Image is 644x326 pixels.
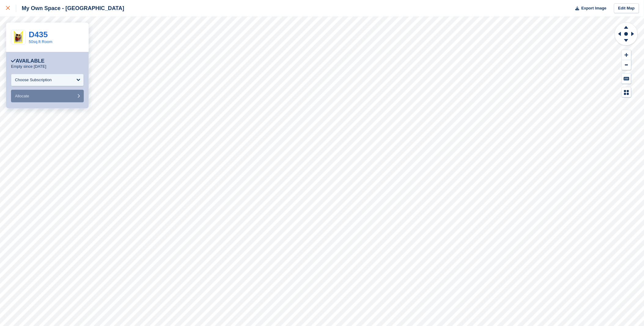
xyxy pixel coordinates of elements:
button: Map Legend [622,87,631,97]
button: Zoom Out [622,60,631,70]
span: Allocate [15,94,29,98]
div: Available [11,58,45,64]
span: Export Image [581,5,606,11]
img: 50sqft-front-3.png [11,30,25,44]
button: Keyboard Shortcuts [622,74,631,84]
a: D435 [29,30,48,39]
button: Zoom In [622,50,631,60]
a: 50sq.ft Room [29,39,52,44]
div: My Own Space - [GEOGRAPHIC_DATA] [16,5,124,12]
button: Allocate [11,90,84,102]
div: Choose Subscription [15,77,52,83]
button: Export Image [572,3,607,13]
p: Empty since [DATE] [11,64,46,69]
a: Edit Map [614,3,639,13]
